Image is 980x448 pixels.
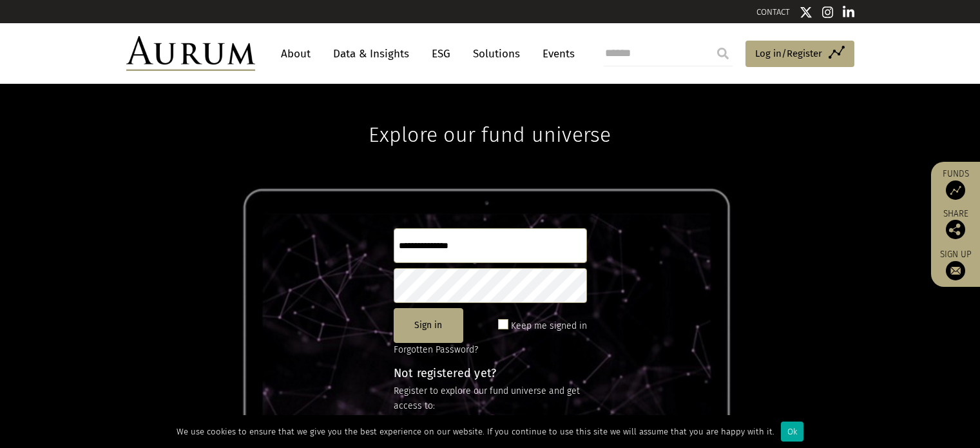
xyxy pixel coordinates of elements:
[843,6,854,19] img: Linkedin icon
[745,41,854,68] a: Log in/Register
[466,42,526,66] a: Solutions
[822,6,834,19] img: Instagram icon
[755,46,822,61] span: Log in/Register
[937,209,974,239] div: Share
[394,344,478,355] a: Forgotten Password?
[425,42,457,66] a: ESG
[800,6,812,19] img: Twitter icon
[937,249,974,280] a: Sign up
[946,220,965,239] img: Share this post
[536,42,575,66] a: Events
[394,308,463,343] button: Sign in
[756,7,790,17] a: CONTACT
[369,84,611,147] h1: Explore our fund universe
[781,422,803,442] div: Ok
[511,318,587,334] label: Keep me signed in
[394,384,587,413] p: Register to explore our fund universe and get access to:
[327,42,416,66] a: Data & Insights
[274,42,317,66] a: About
[394,367,587,379] h4: Not registered yet?
[710,41,736,66] input: Submit
[946,261,965,280] img: Sign up to our newsletter
[126,36,255,71] img: Aurum
[946,180,965,200] img: Access Funds
[937,168,974,200] a: Funds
